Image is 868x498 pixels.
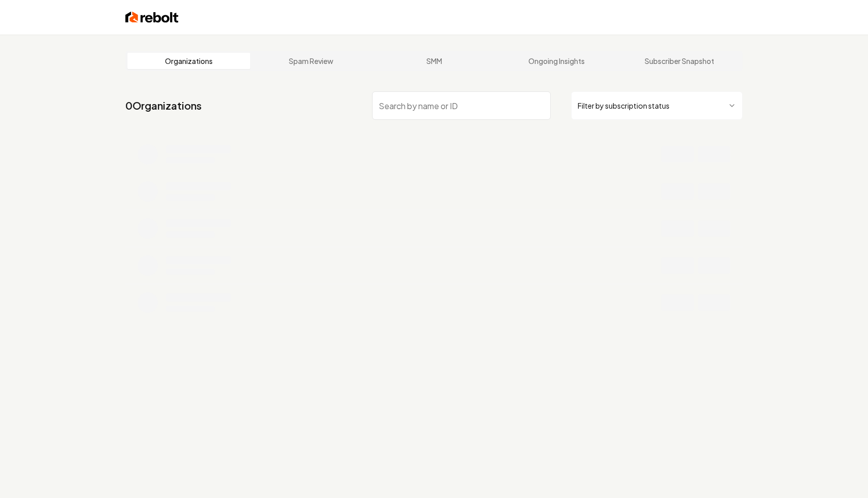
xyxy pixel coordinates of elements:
a: Ongoing Insights [495,53,618,69]
img: Rebolt Logo [125,10,179,24]
a: Organizations [127,53,250,69]
input: Search by name or ID [372,91,551,120]
a: SMM [373,53,495,69]
a: 0Organizations [125,98,202,113]
a: Spam Review [250,53,373,69]
a: Subscriber Snapshot [618,53,741,69]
